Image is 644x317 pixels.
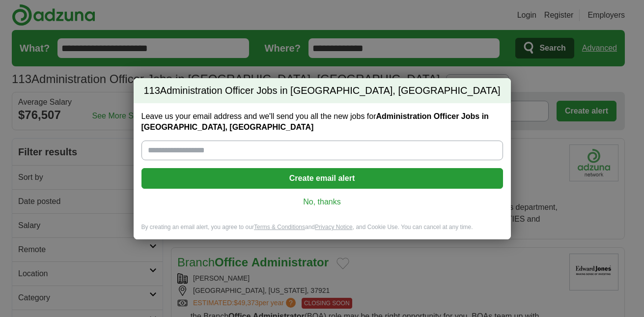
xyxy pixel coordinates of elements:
[141,168,503,189] button: Create email alert
[143,84,160,98] span: 113
[315,224,353,231] a: Privacy Notice
[149,197,495,207] a: No, thanks
[254,224,305,231] a: Terms & Conditions
[141,111,503,133] label: Leave us your email address and we'll send you all the new jobs for
[134,78,511,104] h2: Administration Officer Jobs in [GEOGRAPHIC_DATA], [GEOGRAPHIC_DATA]
[134,223,511,239] div: By creating an email alert, you agree to our and , and Cookie Use. You can cancel at any time.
